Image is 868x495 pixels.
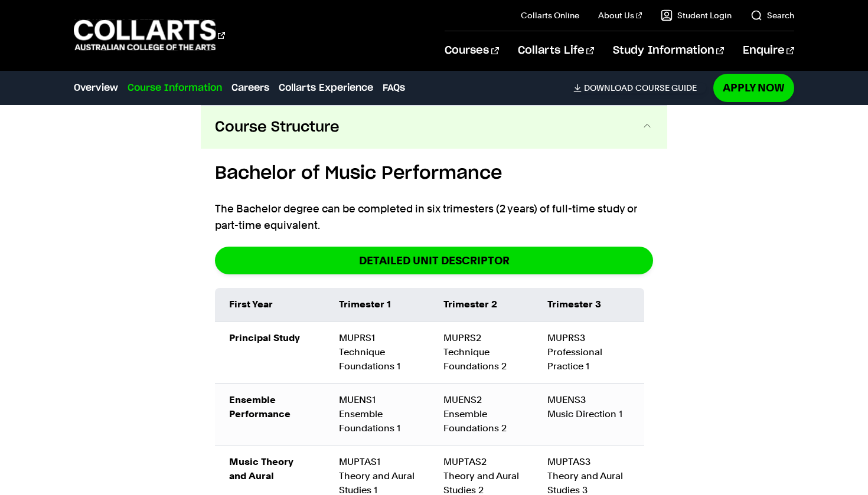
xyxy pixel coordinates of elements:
a: Course Information [128,81,222,95]
td: First Year [215,288,325,322]
a: Overview [74,81,118,95]
span: Course Structure [215,118,340,137]
a: FAQs [383,81,405,95]
div: MUENS1 Ensemble Foundations 1 [339,393,415,435]
td: Trimester 1 [325,288,429,322]
td: MUPRS2 Technique Foundations 2 [429,321,533,383]
td: Trimester 3 [533,288,644,322]
a: DETAILED UNIT DESCRIPTOR [215,247,653,274]
td: MUPRS3 Professional Practice 1 [533,321,644,383]
strong: Ensemble Performance [229,394,291,419]
a: Student Login [661,9,732,21]
a: Apply Now [713,74,794,101]
span: Download [584,83,633,93]
a: Study Information [613,31,724,70]
a: Search [750,9,794,21]
a: Collarts Online [521,9,579,21]
a: Collarts Experience [279,81,373,95]
td: Trimester 2 [429,288,533,322]
a: About Us [598,9,642,21]
a: Careers [231,81,269,95]
h5: Bachelor of Music Performance [215,160,653,187]
div: MUENS3 Music Direction 1 [547,393,630,421]
a: DownloadCourse Guide [573,83,706,93]
strong: Music Theory and Aural [229,456,293,481]
strong: Principal Study [229,332,300,343]
p: The Bachelor degree can be completed in six trimesters (2 years) of full-time study or part-time ... [215,201,653,234]
div: Go to homepage [74,18,225,52]
td: MUENS2 Ensemble Foundations 2 [429,383,533,445]
a: Collarts Life [518,31,594,70]
a: Courses [445,31,498,70]
button: Course Structure [201,106,667,149]
td: MUPRS1 Technique Foundations 1 [325,321,429,383]
a: Enquire [743,31,794,70]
